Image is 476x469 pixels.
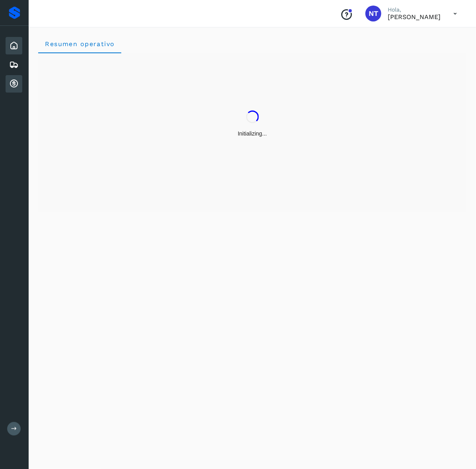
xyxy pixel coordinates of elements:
div: Embarques [6,56,22,74]
div: Cuentas por cobrar [6,75,22,93]
p: Hola, [388,6,441,13]
div: Inicio [6,37,22,54]
p: Norberto Tula Tepo [388,13,441,21]
span: Resumen operativo [45,40,115,48]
